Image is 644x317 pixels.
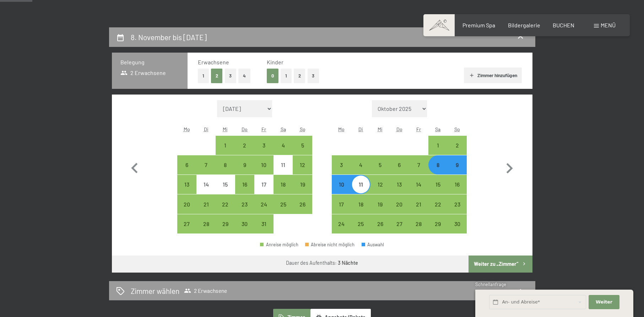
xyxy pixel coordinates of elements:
div: Sat Nov 01 2025 [428,136,448,155]
div: Anreise möglich [254,136,274,155]
div: Fri Oct 03 2025 [254,136,274,155]
div: 15 [429,182,447,199]
div: Anreise möglich [390,155,409,174]
div: Anreise möglich [177,214,196,233]
div: Sat Nov 29 2025 [428,214,448,233]
button: 3 [225,69,237,83]
div: Auswahl [362,242,384,247]
div: Anreise möglich [254,155,274,174]
span: 2 Erwachsene [120,69,166,77]
div: Anreise möglich [293,155,312,174]
abbr: Dienstag [358,126,363,132]
button: 3 [308,69,319,83]
abbr: Samstag [435,126,440,132]
div: Thu Nov 20 2025 [390,194,409,214]
span: BUCHEN [553,22,574,28]
button: Vorheriger Monat [124,100,145,234]
div: Thu Oct 16 2025 [235,175,254,194]
div: 11 [274,162,292,180]
h2: Zimmer wählen [131,286,179,296]
div: Anreise möglich [370,214,390,233]
div: Mon Oct 27 2025 [177,214,196,233]
abbr: Donnerstag [396,126,402,132]
div: 19 [371,202,389,219]
abbr: Montag [338,126,345,132]
div: Anreise möglich [428,194,448,214]
div: 5 [371,162,389,180]
div: Anreise möglich [235,194,254,214]
abbr: Samstag [281,126,286,132]
div: 12 [293,162,311,180]
div: 27 [178,221,196,239]
div: 1 [429,143,447,160]
div: Mon Nov 24 2025 [332,214,351,233]
div: 19 [293,182,311,199]
div: Anreise möglich [409,194,428,214]
div: Anreise möglich [260,242,298,247]
div: Thu Oct 09 2025 [235,155,254,174]
div: 30 [448,221,466,239]
div: Sun Oct 05 2025 [293,136,312,155]
div: Thu Oct 30 2025 [235,214,254,233]
div: Anreise möglich [448,175,467,194]
a: Bildergalerie [508,22,540,28]
div: 7 [197,162,215,180]
div: Anreise möglich [332,175,351,194]
div: 18 [274,182,292,199]
div: Anreise möglich [332,155,351,174]
div: Anreise möglich [390,194,409,214]
div: Anreise möglich [448,136,467,155]
div: 18 [352,202,370,219]
div: 14 [197,182,215,199]
div: 6 [178,162,196,180]
div: Fri Oct 31 2025 [254,214,274,233]
div: Sun Nov 30 2025 [448,214,467,233]
span: Menü [601,22,616,28]
a: Premium Spa [462,22,495,28]
div: 25 [274,202,292,219]
div: Sat Nov 15 2025 [428,175,448,194]
div: Fri Nov 14 2025 [409,175,428,194]
div: 29 [429,221,447,239]
div: 6 [390,162,408,180]
div: 13 [390,182,408,199]
div: 14 [410,182,427,199]
div: 21 [410,202,427,219]
div: 24 [255,202,273,219]
abbr: Sonntag [300,126,305,132]
div: 26 [293,202,311,219]
div: 24 [332,221,350,239]
span: Kinder [267,59,283,65]
div: Wed Oct 29 2025 [216,214,235,233]
div: 5 [293,143,311,160]
div: Sat Oct 25 2025 [274,194,293,214]
div: 22 [216,202,234,219]
div: Wed Nov 26 2025 [370,214,390,233]
div: Fri Oct 24 2025 [254,194,274,214]
div: 17 [332,202,350,219]
div: Wed Nov 12 2025 [370,175,390,194]
div: 9 [236,162,254,180]
div: 8 [429,162,447,180]
div: Fri Nov 07 2025 [409,155,428,174]
div: Anreise möglich [196,155,216,174]
div: Anreise möglich [390,175,409,194]
div: Anreise möglich [428,136,448,155]
div: 23 [236,202,254,219]
b: 3 Nächte [338,260,358,266]
div: Anreise möglich [274,175,293,194]
div: Sat Oct 11 2025 [274,155,293,174]
div: Anreise möglich [428,155,448,174]
div: Anreise möglich [274,194,293,214]
button: 2 [211,69,223,83]
div: Thu Nov 27 2025 [390,214,409,233]
div: 15 [216,182,234,199]
div: 25 [352,221,370,239]
div: Sat Oct 18 2025 [274,175,293,194]
div: 4 [274,143,292,160]
div: Fri Oct 17 2025 [254,175,274,194]
abbr: Freitag [261,126,266,132]
div: Anreise möglich [293,194,312,214]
